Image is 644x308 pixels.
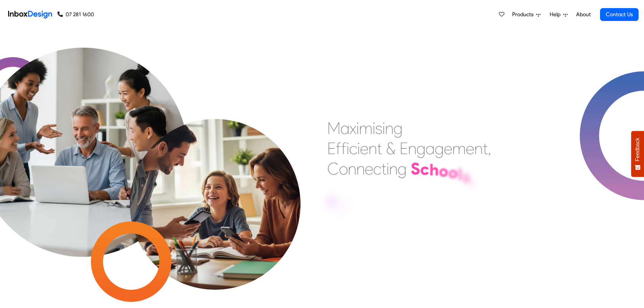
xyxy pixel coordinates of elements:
div: a [426,138,435,159]
div: i [386,159,389,179]
div: a [337,196,347,216]
span: Products [512,10,536,19]
div: g [398,159,407,179]
div: M [327,118,340,138]
div: t [381,159,386,179]
div: E [327,138,336,159]
div: e [360,138,368,159]
div: i [382,118,385,138]
span: Help [550,10,563,19]
div: h [429,160,439,180]
div: g [393,118,403,138]
div: x [350,118,356,138]
div: , [470,169,475,189]
div: i [356,118,359,138]
div: m [359,118,373,138]
div: f [341,138,347,159]
div: n [474,138,483,159]
div: c [373,159,381,179]
a: Contact Us [600,8,639,21]
div: t [483,138,488,159]
div: t [377,138,382,159]
div: o [439,161,448,181]
div: e [365,159,373,179]
div: n [408,138,416,159]
div: c [420,159,429,179]
div: a [340,118,350,138]
div: Maximising Efficient & Engagement, Connecting Schools, Families, and Students. [327,118,491,219]
div: n [356,159,365,179]
div: f [336,138,341,159]
img: parents_with_child.png [109,76,322,290]
div: c [349,138,357,159]
div: e [466,138,474,159]
div: o [448,162,458,183]
div: & [386,138,396,159]
div: n [385,118,393,138]
div: g [435,138,444,159]
div: m [452,138,466,159]
div: n [368,138,377,159]
div: S [411,159,420,179]
div: i [347,138,349,159]
div: s [375,118,382,138]
span: Feedback [635,138,641,161]
a: Products [509,8,543,21]
div: n [389,159,398,179]
div: F [327,192,337,213]
a: 07 281 1600 [57,10,94,19]
div: i [373,118,375,138]
button: Feedback - Show survey [631,131,644,177]
div: l [458,164,462,184]
div: g [416,138,426,159]
div: s [462,166,470,187]
div: n [348,159,356,179]
div: , [488,138,491,159]
div: i [357,138,360,159]
a: About [574,8,593,21]
div: E [400,138,408,159]
div: o [339,159,348,179]
a: Help [547,8,570,21]
div: e [444,138,452,159]
div: C [327,159,339,179]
